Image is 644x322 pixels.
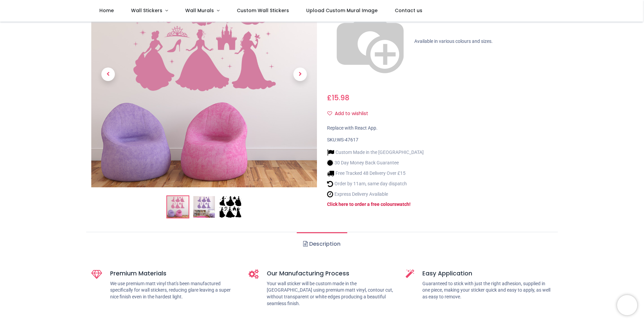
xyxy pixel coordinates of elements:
span: Previous [101,68,115,81]
iframe: Brevo live chat [617,295,637,315]
h5: Our Manufacturing Process [267,269,396,278]
a: swatch [394,202,409,207]
p: Guaranteed to stick with just the right adhesion, supplied in one piece, making your sticker quic... [422,280,553,300]
h5: Premium Materials [110,269,238,278]
span: Custom Wall Stickers [237,7,289,14]
li: Express Delivery Available [327,191,424,198]
span: Wall Murals [185,7,214,14]
li: 30 Day Money Back Guarantee [327,159,424,166]
span: Wall Stickers [131,7,162,14]
p: We use premium matt vinyl that's been manufactured specifically for wall stickers, reducing glare... [110,280,238,300]
a: ! [409,202,411,207]
h5: Easy Application [422,269,553,278]
img: WS-47617-02 [193,196,215,218]
span: WS-47617 [337,137,358,142]
span: Upload Custom Mural Image [306,7,378,14]
img: Princess Collection Wall Sticker Set [167,196,189,218]
span: Home [99,7,114,14]
div: Replace with React App. [327,125,553,132]
i: Add to wishlist [327,111,332,116]
li: Order by 11am, same day dispatch [327,180,424,187]
p: Your wall sticker will be custom made in the [GEOGRAPHIC_DATA] using premium matt vinyl, contour ... [267,280,396,307]
span: Next [293,68,307,81]
button: Add to wishlistAdd to wishlist [327,108,374,119]
span: £ [327,93,349,103]
div: SKU: [327,137,553,143]
li: Custom Made in the [GEOGRAPHIC_DATA] [327,149,424,156]
span: Available in various colours and sizes. [414,38,493,44]
a: Click here to order a free colour [327,202,394,207]
span: 15.98 [332,93,349,103]
img: WS-47617-03 [220,196,241,218]
a: Description [297,232,347,256]
span: Contact us [395,7,422,14]
li: Free Tracked 48 Delivery Over £15 [327,170,424,177]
